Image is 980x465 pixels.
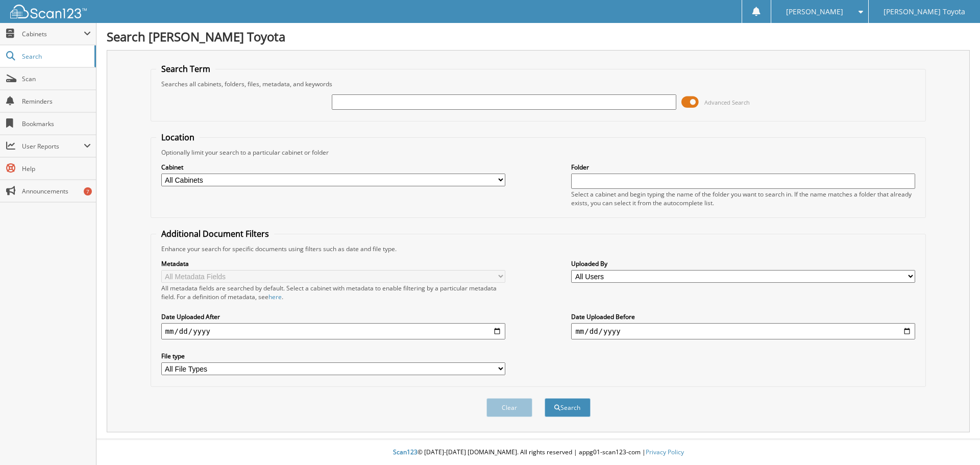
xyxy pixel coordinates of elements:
span: Advanced Search [704,99,750,106]
legend: Location [156,132,200,143]
span: Scan123 [393,448,418,456]
div: © [DATE]-[DATE] [DOMAIN_NAME]. All rights reserved | appg01-scan123-com | [96,440,980,465]
label: Cabinet [161,163,505,172]
div: Optionally limit your search to a particular cabinet or folder [156,148,921,157]
input: end [571,323,915,339]
a: Privacy Policy [646,448,684,456]
div: Enhance your search for specific documents using filters such as date and file type. [156,244,921,253]
span: User Reports [22,142,84,151]
div: Select a cabinet and begin typing the name of the folder you want to search in. If the name match... [571,190,915,207]
span: [PERSON_NAME] Toyota [884,9,965,15]
div: Searches all cabinets, folders, files, metadata, and keywords [156,80,921,88]
label: Uploaded By [571,259,915,268]
label: Metadata [161,259,505,268]
a: here [268,292,282,301]
span: Announcements [22,187,91,195]
span: Scan [22,75,91,83]
label: File type [161,352,505,360]
div: All metadata fields are searched by default. Select a cabinet with metadata to enable filtering b... [161,284,505,301]
label: Date Uploaded After [161,312,505,321]
span: Cabinets [22,30,84,38]
button: Clear [486,398,532,417]
span: Bookmarks [22,119,91,128]
input: start [161,323,505,339]
span: [PERSON_NAME] [786,9,843,15]
span: Help [22,164,91,173]
div: 7 [84,187,92,195]
legend: Additional Document Filters [156,228,274,239]
h1: Search [PERSON_NAME] Toyota [107,28,970,45]
label: Date Uploaded Before [571,312,915,321]
span: Reminders [22,97,91,106]
button: Search [545,398,591,417]
legend: Search Term [156,63,215,75]
label: Folder [571,163,915,172]
span: Search [22,52,89,61]
img: scan123-logo-white.svg [10,5,87,18]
